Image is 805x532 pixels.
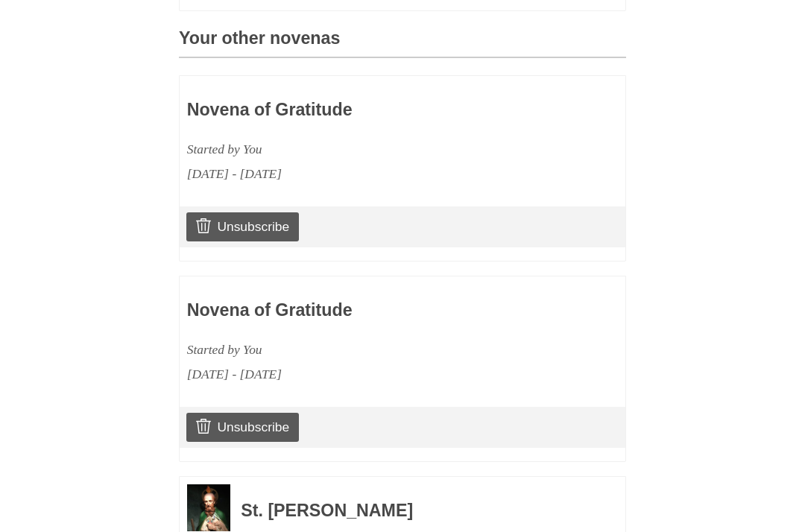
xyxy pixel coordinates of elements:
h3: Your other novenas [179,29,626,58]
a: Unsubscribe [186,413,299,441]
h3: Novena of Gratitude [187,101,531,120]
div: Started by You [187,137,531,162]
h3: St. [PERSON_NAME] [241,501,585,521]
img: Novena image [187,484,230,531]
div: [DATE] - [DATE] [187,362,531,387]
h3: Novena of Gratitude [187,301,531,320]
div: [DATE] - [DATE] [187,162,531,186]
div: Started by You [187,338,531,362]
a: Unsubscribe [186,212,299,241]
